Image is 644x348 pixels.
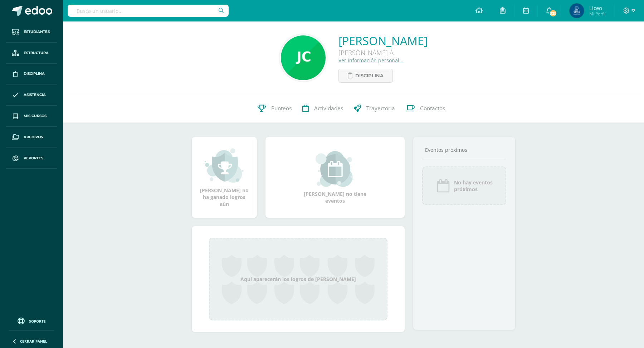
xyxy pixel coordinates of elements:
[6,127,57,148] a: Archivos
[6,43,57,64] a: Estructura
[420,105,445,112] span: Contactos
[24,71,45,77] span: Disciplina
[355,69,384,82] span: Disciplina
[400,94,450,123] a: Contactos
[24,29,50,35] span: Estudiantes
[297,94,348,123] a: Actividades
[209,238,387,320] div: Aquí aparecerán los logros de [PERSON_NAME]
[205,148,244,183] img: achievement_small.png
[589,11,606,17] span: Mi Perfil
[6,148,57,169] a: Reportes
[24,92,46,98] span: Asistencia
[24,113,47,119] span: Mis cursos
[252,94,297,123] a: Punteos
[299,151,371,204] div: [PERSON_NAME] no tiene eventos
[24,50,49,56] span: Estructura
[271,105,292,112] span: Punteos
[6,84,57,106] a: Asistencia
[24,134,43,140] span: Archivos
[338,57,404,64] a: Ver información personal...
[9,316,54,325] a: Soporte
[281,35,326,80] img: 7932e25a0ab80b544bf405142f31dda8.png
[348,94,400,123] a: Trayectoria
[20,339,47,344] span: Cerrar panel
[316,151,355,187] img: event_small.png
[6,106,57,127] a: Mis cursos
[454,179,493,193] span: No hay eventos próximos
[6,21,57,43] a: Estudiantes
[6,64,57,85] a: Disciplina
[422,146,507,153] div: Eventos próximos
[68,5,229,17] input: Busca un usuario...
[338,33,428,48] a: [PERSON_NAME]
[29,319,46,324] span: Soporte
[436,179,450,193] img: event_icon.png
[366,105,395,112] span: Trayectoria
[338,48,428,57] div: [PERSON_NAME] A
[24,155,43,161] span: Reportes
[338,69,393,83] a: Disciplina
[549,9,557,17] span: 329
[570,4,584,18] img: 1c811e9e7f454fa9ffc50b5577646b50.png
[199,148,250,207] div: [PERSON_NAME] no ha ganado logros aún
[589,4,606,11] span: Liceo
[314,105,343,112] span: Actividades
